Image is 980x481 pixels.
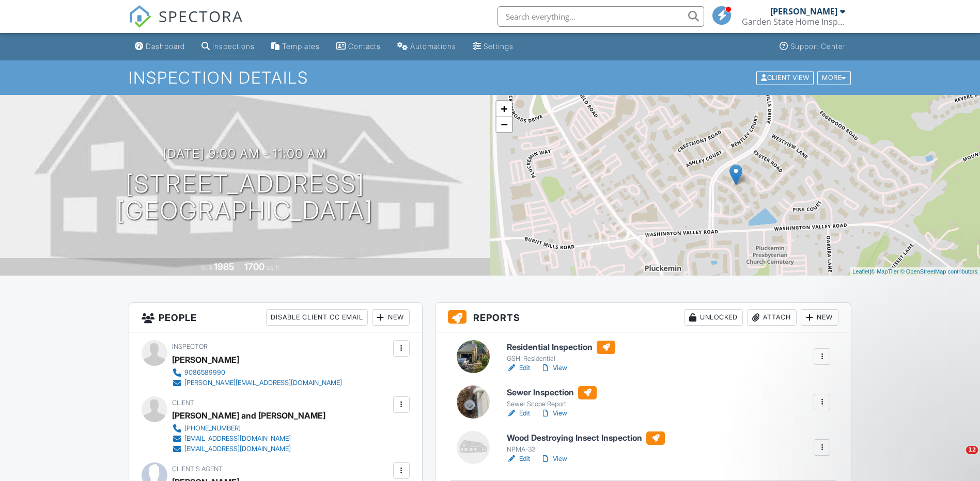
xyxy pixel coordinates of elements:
[212,42,255,51] div: Inspections
[507,454,530,464] a: Edit
[801,309,838,326] div: New
[496,117,512,132] a: Zoom out
[850,267,980,276] div: |
[507,363,530,373] a: Edit
[742,17,845,27] div: Garden State Home Inspectors, LLC
[900,268,977,275] a: © OpenStreetMap contributors
[214,261,235,272] div: 1985
[172,423,317,434] a: [PHONE_NUMBER]
[684,309,743,326] div: Unlocked
[966,446,978,454] span: 12
[775,37,850,56] a: Support Center
[197,37,259,56] a: Inspections
[117,170,373,225] h1: [STREET_ADDRESS] [GEOGRAPHIC_DATA]
[129,69,852,87] h1: Inspection Details
[332,37,385,56] a: Contacts
[435,303,851,332] h3: Reports
[172,378,342,388] a: [PERSON_NAME][EMAIL_ADDRESS][DOMAIN_NAME]
[945,446,970,471] iframe: Intercom live chat
[507,445,665,454] div: NPMA-33
[497,6,704,27] input: Search everything...
[146,42,185,51] div: Dashboard
[163,147,327,161] h3: [DATE] 9:00 am - 11:00 am
[129,14,243,36] a: SPECTORA
[172,434,317,444] a: [EMAIL_ADDRESS][DOMAIN_NAME]
[129,5,151,28] img: The Best Home Inspection Software - Spectora
[540,363,567,373] a: View
[507,431,665,445] h6: Wood Destroying Insect Inspection
[507,400,597,408] div: Sewer Scope Report
[184,435,291,443] div: [EMAIL_ADDRESS][DOMAIN_NAME]
[129,303,422,332] h3: People
[871,268,899,275] a: © MapTiler
[817,71,851,85] div: More
[172,399,194,407] span: Client
[540,408,567,419] a: View
[266,264,281,271] span: sq. ft.
[172,465,223,473] span: Client's Agent
[372,309,410,326] div: New
[770,6,837,17] div: [PERSON_NAME]
[507,408,530,419] a: Edit
[348,42,381,51] div: Contacts
[172,352,239,367] div: [PERSON_NAME]
[159,5,243,27] span: SPECTORA
[756,71,814,85] div: Client View
[172,367,342,378] a: 9086589990
[496,101,512,117] a: Zoom in
[244,261,265,272] div: 1700
[410,42,456,51] div: Automations
[266,309,368,326] div: Disable Client CC Email
[131,37,189,56] a: Dashboard
[201,264,212,271] span: Built
[172,444,317,454] a: [EMAIL_ADDRESS][DOMAIN_NAME]
[507,431,665,454] a: Wood Destroying Insect Inspection NPMA-33
[852,268,869,275] a: Leaflet
[267,37,324,56] a: Templates
[507,341,615,354] h6: Residential Inspection
[393,37,460,56] a: Automations (Basic)
[282,42,320,51] div: Templates
[184,368,225,377] div: 9086589990
[184,424,241,432] div: [PHONE_NUMBER]
[747,309,797,326] div: Attach
[184,445,291,453] div: [EMAIL_ADDRESS][DOMAIN_NAME]
[172,343,208,350] span: Inspector
[507,355,615,363] div: GSHI Residential
[484,42,514,51] div: Settings
[507,341,615,363] a: Residential Inspection GSHI Residential
[507,386,597,409] a: Sewer Inspection Sewer Scope Report
[184,379,342,387] div: [PERSON_NAME][EMAIL_ADDRESS][DOMAIN_NAME]
[507,386,597,399] h6: Sewer Inspection
[540,454,567,464] a: View
[469,37,518,56] a: Settings
[790,42,846,51] div: Support Center
[755,73,816,81] a: Client View
[172,408,325,423] div: [PERSON_NAME] and [PERSON_NAME]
